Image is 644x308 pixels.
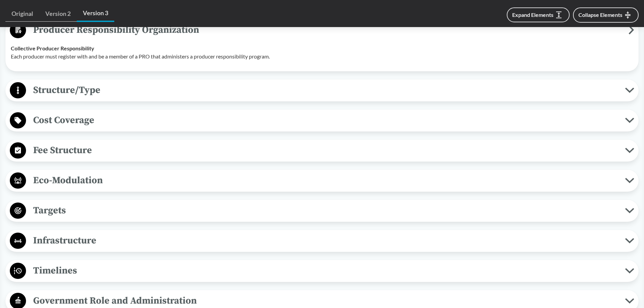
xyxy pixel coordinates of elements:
button: Fee Structure [8,142,636,159]
span: Timelines [26,263,625,278]
span: Cost Coverage [26,113,625,128]
span: Eco-Modulation [26,173,625,188]
button: Targets [8,202,636,219]
button: Timelines [8,262,636,280]
button: Expand Elements [507,7,570,22]
span: Infrastructure [26,233,625,248]
button: Collapse Elements [573,7,639,23]
button: Eco-Modulation [8,172,636,189]
span: Fee Structure [26,143,625,158]
span: Targets [26,203,625,218]
button: Structure/Type [8,82,636,99]
button: Infrastructure [8,232,636,250]
p: Each producer must register with and be a member of a PRO that administers a producer responsibil... [11,52,633,61]
span: Producer Responsibility Organization [26,22,628,38]
button: Cost Coverage [8,112,636,129]
span: Structure/Type [26,82,625,98]
a: Version 3 [77,5,114,22]
strong: Collective Producer Responsibility [11,45,94,51]
button: Producer Responsibility Organization [8,22,636,39]
a: Version 2 [39,6,77,22]
a: Original [5,6,39,22]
